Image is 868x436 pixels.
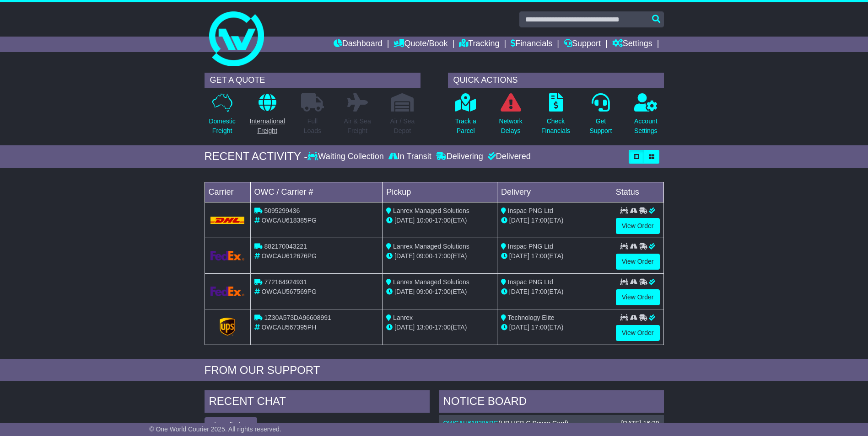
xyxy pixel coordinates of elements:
[501,420,566,427] span: HP USB C Power Cord
[612,182,663,202] td: Status
[616,218,660,234] a: View Order
[531,217,547,224] span: 17:00
[261,288,317,295] span: OWCAU567569PG
[589,93,612,141] a: GetSupport
[509,288,529,295] span: [DATE]
[511,37,552,52] a: Financials
[386,152,434,162] div: In Transit
[261,324,316,331] span: OWCAU567395PH
[210,251,245,261] img: GetCarrierServiceLogo
[634,93,658,141] a: AccountSettings
[386,323,493,332] div: - (ETA)
[443,420,499,427] a: OWCAU618385PG
[416,217,432,224] span: 10:00
[455,117,476,136] p: Track a Parcel
[616,325,660,341] a: View Order
[393,207,469,214] span: Lanrex Managed Solutions
[443,420,659,427] div: ( )
[307,152,386,162] div: Waiting Collection
[386,287,493,297] div: - (ETA)
[205,364,664,377] div: FROM OUR SUPPORT
[612,37,652,52] a: Settings
[501,251,608,261] div: (ETA)
[210,217,245,224] img: DHL.png
[616,289,660,305] a: View Order
[416,288,432,295] span: 09:00
[455,93,477,141] a: Track aParcel
[435,252,451,260] span: 17:00
[621,420,659,427] div: [DATE] 16:29
[210,287,245,296] img: GetCarrierServiceLogo
[393,314,413,321] span: Lanrex
[205,417,257,433] button: View All Chats
[386,251,493,261] div: - (ETA)
[448,73,664,88] div: QUICK ACTIONS
[439,390,664,415] div: NOTICE BOARD
[393,278,469,286] span: Lanrex Managed Solutions
[498,93,523,141] a: NetworkDelays
[531,324,547,331] span: 17:00
[264,207,300,214] span: 5095299436
[497,182,612,202] td: Delivery
[208,93,236,141] a: DomesticFreight
[264,278,307,286] span: 772164924931
[435,288,451,295] span: 17:00
[531,252,547,260] span: 17:00
[220,318,235,336] img: GetCarrierServiceLogo
[435,324,451,331] span: 17:00
[261,217,317,224] span: OWCAU618385PG
[501,216,608,225] div: (ETA)
[334,37,383,52] a: Dashboard
[589,117,612,136] p: Get Support
[435,217,451,224] span: 17:00
[394,37,447,52] a: Quote/Book
[616,254,660,270] a: View Order
[509,217,529,224] span: [DATE]
[383,182,497,202] td: Pickup
[508,314,555,321] span: Technology Elite
[393,243,469,250] span: Lanrex Managed Solutions
[416,324,432,331] span: 13:00
[416,252,432,260] span: 09:00
[508,207,553,214] span: Inspac PNG Ltd
[541,117,570,136] p: Check Financials
[261,252,317,260] span: OWCAU612676PG
[501,287,608,297] div: (ETA)
[264,243,307,250] span: 882170043221
[149,425,281,433] span: © One World Courier 2025. All rights reserved.
[301,117,324,136] p: Full Loads
[509,324,529,331] span: [DATE]
[394,217,415,224] span: [DATE]
[390,117,415,136] p: Air / Sea Depot
[501,323,608,332] div: (ETA)
[205,150,308,163] div: RECENT ACTIVITY -
[205,390,430,415] div: RECENT CHAT
[508,243,553,250] span: Inspac PNG Ltd
[386,216,493,225] div: - (ETA)
[459,37,499,52] a: Tracking
[209,117,235,136] p: Domestic Freight
[250,117,285,136] p: International Freight
[634,117,658,136] p: Account Settings
[205,182,250,202] td: Carrier
[249,93,286,141] a: InternationalFreight
[250,182,383,202] td: OWC / Carrier #
[344,117,371,136] p: Air & Sea Freight
[394,288,415,295] span: [DATE]
[531,288,547,295] span: 17:00
[394,252,415,260] span: [DATE]
[264,314,331,321] span: 1Z30A573DA96608991
[508,278,553,286] span: Inspac PNG Ltd
[499,117,522,136] p: Network Delays
[434,152,485,162] div: Delivering
[509,252,529,260] span: [DATE]
[541,93,571,141] a: CheckFinancials
[485,152,531,162] div: Delivered
[205,73,421,88] div: GET A QUOTE
[564,37,601,52] a: Support
[394,324,415,331] span: [DATE]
